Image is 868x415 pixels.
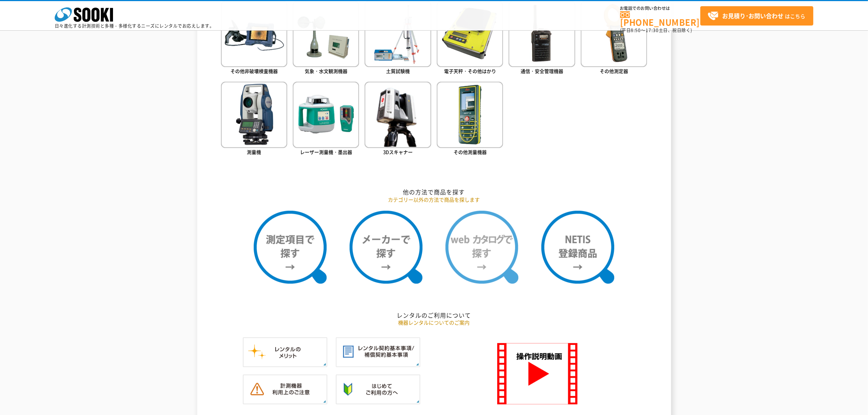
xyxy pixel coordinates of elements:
a: [PHONE_NUMBER] [620,11,700,26]
p: 機器レンタルについてのご案内 [221,319,647,326]
img: その他測定器 [581,1,647,67]
span: その他測定器 [600,67,628,74]
img: メーカーで探す [350,211,423,284]
a: レーザー測量機・墨出器 [293,82,359,157]
a: その他測量機器 [437,82,503,157]
img: 電子天秤・その他はかり [437,1,503,67]
span: 測量機 [247,148,261,155]
a: はじめてご利用の方へ [336,397,420,404]
p: カテゴリー以外の方法で商品を探します [221,196,647,203]
img: webカタログで探す [445,211,518,284]
span: 8:50 [631,27,641,34]
span: その他測量機器 [454,148,487,155]
img: 計測機器ご利用上のご注意 [243,375,327,404]
a: 計測機器ご利用上のご注意 [243,397,327,404]
span: 17:30 [646,27,659,34]
a: 気象・水文観測機器 [293,1,359,76]
a: レンタル契約基本事項／補償契約基本事項 [336,360,420,366]
a: 電子天秤・その他はかり [437,1,503,76]
img: 土質試験機 [365,1,431,67]
a: その他非破壊検査機器 [221,1,287,76]
a: レンタルのメリット [243,360,327,366]
img: 測定項目で探す [254,211,327,284]
img: レンタル契約基本事項／補償契約基本事項 [336,337,420,367]
span: その他非破壊検査機器 [230,67,278,74]
span: 3Dスキャナー [383,148,413,155]
img: 気象・水文観測機器 [293,1,359,67]
span: 通信・安全管理機器 [521,67,563,74]
a: 土質試験機 [365,1,431,76]
img: レンタルのメリット [243,337,327,367]
a: 測量機 [221,82,287,157]
a: 3Dスキャナー [365,82,431,157]
img: 測量機 [221,82,287,148]
img: その他測量機器 [437,82,503,148]
span: レーザー測量機・墨出器 [300,148,352,155]
h2: 他の方法で商品を探す [221,188,647,196]
img: NETIS登録商品 [541,211,614,284]
a: お見積り･お問い合わせはこちら [700,6,813,26]
img: レーザー測量機・墨出器 [293,82,359,148]
span: (平日 ～ 土日、祝日除く) [620,27,692,34]
span: 電子天秤・その他はかり [444,67,496,74]
img: その他非破壊検査機器 [221,1,287,67]
a: その他測定器 [581,1,647,76]
h2: レンタルのご利用について [221,311,647,319]
p: 日々進化する計測技術と多種・多様化するニーズにレンタルでお応えします。 [55,24,214,28]
img: SOOKI 操作説明動画 [497,343,577,404]
img: 通信・安全管理機器 [509,1,575,67]
img: 3Dスキャナー [365,82,431,148]
span: 土質試験機 [386,67,410,74]
span: はこちら [708,11,805,22]
span: 気象・水文観測機器 [305,67,347,74]
span: お電話でのお問い合わせは [620,6,700,11]
img: はじめてご利用の方へ [336,375,420,404]
strong: お見積り･お問い合わせ [722,11,783,20]
a: 通信・安全管理機器 [509,1,575,76]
